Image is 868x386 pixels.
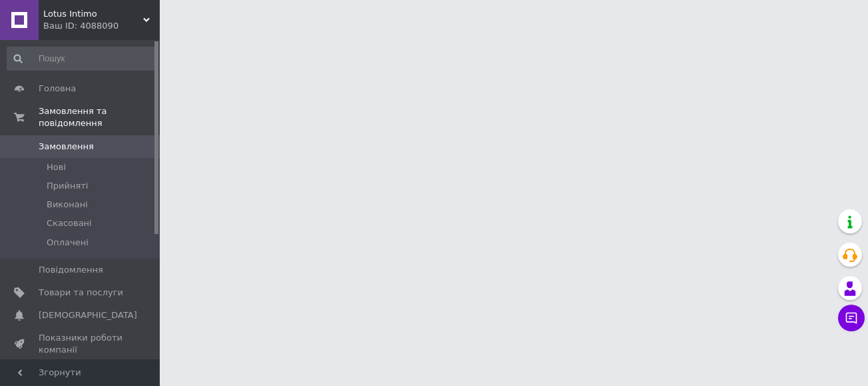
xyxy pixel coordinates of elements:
[47,237,89,249] span: Оплачені
[47,180,88,192] span: Прийняті
[43,20,160,32] div: Ваш ID: 4088090
[39,141,94,153] span: Замовлення
[39,105,160,129] span: Замовлення та повідомлення
[47,217,92,229] span: Скасовані
[838,305,865,331] button: Чат з покупцем
[47,199,88,211] span: Виконані
[39,332,123,356] span: Показники роботи компанії
[43,8,143,20] span: Lotus Intimo
[39,264,103,276] span: Повідомлення
[39,309,137,321] span: [DEMOGRAPHIC_DATA]
[39,287,123,299] span: Товари та послуги
[7,47,157,71] input: Пошук
[39,83,76,95] span: Головна
[47,161,66,173] span: Нові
